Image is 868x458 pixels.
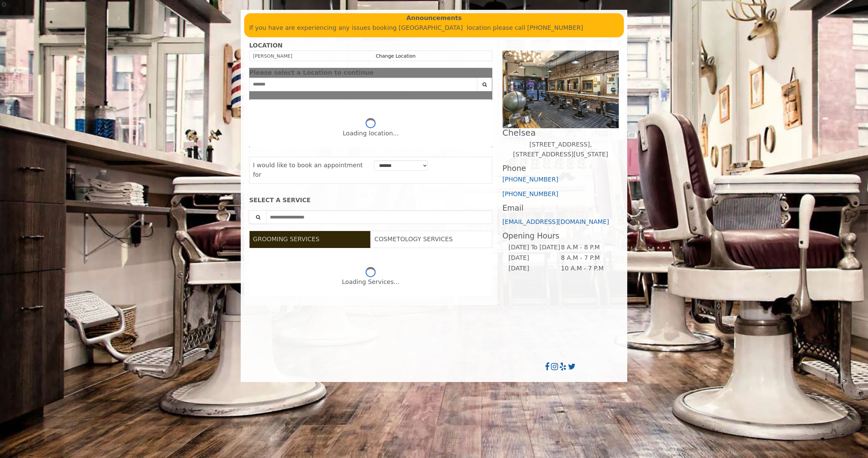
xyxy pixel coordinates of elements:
[343,129,399,138] div: Loading location...
[374,235,453,243] span: COSMETOLOGY SERVICES
[502,232,619,240] h3: Opening Hours
[249,78,477,91] input: Search Center
[253,161,363,178] span: I would like to book an appointment for
[508,253,560,263] td: [DATE]
[406,13,462,23] b: Announcements
[502,176,558,183] a: [PHONE_NUMBER]
[508,242,560,253] td: [DATE] To [DATE]
[560,263,613,274] td: 10 A.M - 7 P.M
[502,190,558,197] a: [PHONE_NUMBER]
[376,53,415,59] a: Change Location
[249,42,282,49] b: LOCATION
[560,242,613,253] td: 8 A.M - 8 P.M
[482,71,492,75] button: close dialog
[508,263,560,274] td: [DATE]
[502,204,619,212] h3: Email
[249,210,267,224] button: Service Search
[502,128,619,137] h2: Chelsea
[253,53,292,59] span: [PERSON_NAME]
[249,248,492,296] div: Grooming services
[249,197,492,204] div: SELECT A SERVICE
[253,235,319,243] span: GROOMING SERVICES
[481,82,489,87] i: Search button
[249,78,492,95] div: Center Select
[502,218,609,225] a: [EMAIL_ADDRESS][DOMAIN_NAME]
[249,23,619,33] p: If you have are experiencing any issues booking [GEOGRAPHIC_DATA] location please call [PHONE_NUM...
[560,253,613,263] td: 8 A.M - 7 P.M
[502,164,619,173] h3: Phone
[502,140,619,159] p: [STREET_ADDRESS],[STREET_ADDRESS][US_STATE]
[342,277,399,287] div: Loading Services...
[249,69,374,76] span: Please select a Location to continue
